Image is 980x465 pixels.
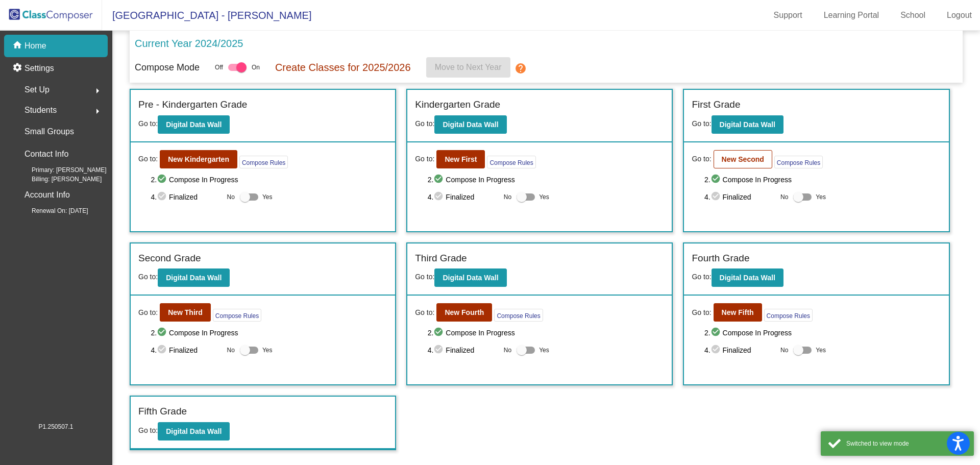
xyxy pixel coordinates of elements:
span: 2. Compose In Progress [428,327,665,339]
mat-icon: check_circle [433,174,446,186]
span: No [227,192,235,202]
button: Compose Rules [494,309,543,322]
span: Billing: [PERSON_NAME] [15,175,102,184]
b: Digital Data Wall [166,427,222,435]
span: No [780,346,788,355]
label: Fourth Grade [692,251,749,266]
span: 2. Compose In Progress [151,327,387,339]
button: New Second [714,150,772,168]
span: 4. Finalized [151,344,222,356]
b: Digital Data Wall [443,274,498,282]
span: Yes [816,344,826,356]
span: Go to: [692,154,711,164]
button: Digital Data Wall [158,422,230,440]
mat-icon: arrow_right [91,85,104,97]
button: New Fifth [714,303,762,322]
span: No [504,346,511,355]
span: 4. Finalized [151,191,222,203]
button: Digital Data Wall [158,268,230,287]
button: Compose Rules [239,156,288,168]
b: New Kindergarten [168,155,229,163]
p: Compose Mode [135,61,200,75]
mat-icon: check_circle [433,344,446,356]
span: Yes [262,191,273,203]
b: Digital Data Wall [166,274,222,282]
b: Digital Data Wall [720,120,775,129]
span: Go to: [138,426,158,434]
button: Digital Data Wall [434,115,506,134]
span: Yes [262,344,273,356]
p: Home [24,40,46,52]
b: New First [445,155,477,163]
label: First Grade [692,97,740,112]
span: Go to: [138,307,158,318]
span: Go to: [138,119,158,128]
a: Support [766,7,811,23]
span: 2. Compose In Progress [428,174,665,186]
button: Compose Rules [487,156,535,168]
mat-icon: settings [12,62,24,75]
button: New Kindergarten [160,150,237,168]
label: Second Grade [138,251,201,266]
mat-icon: check_circle [157,191,169,203]
button: Compose Rules [764,309,813,322]
span: No [227,346,235,355]
label: Pre - Kindergarten Grade [138,97,247,112]
button: Compose Rules [774,156,823,168]
p: Small Groups [24,125,74,139]
span: Go to: [415,119,434,128]
b: Digital Data Wall [166,120,222,129]
button: New First [436,150,485,168]
mat-icon: home [12,40,24,52]
mat-icon: arrow_right [91,105,104,117]
span: Set Up [24,83,50,97]
span: 2. Compose In Progress [704,327,941,339]
span: No [504,192,511,202]
mat-icon: check_circle [433,191,446,203]
span: 2. Compose In Progress [704,174,941,186]
mat-icon: check_circle [710,344,723,356]
button: New Third [160,303,211,322]
span: [GEOGRAPHIC_DATA] - [PERSON_NAME] [102,7,311,23]
mat-icon: check_circle [157,174,169,186]
a: School [892,7,934,23]
mat-icon: check_circle [433,327,446,339]
span: Go to: [415,307,434,318]
button: Digital Data Wall [712,268,783,287]
span: 4. Finalized [704,191,775,203]
button: Compose Rules [213,309,261,322]
mat-icon: check_circle [710,191,723,203]
span: Go to: [415,154,434,164]
span: 2. Compose In Progress [151,174,387,186]
div: Switched to view mode [846,439,966,448]
p: Create Classes for 2025/2026 [275,60,411,75]
label: Kindergarten Grade [415,97,500,112]
span: Yes [539,344,549,356]
button: Digital Data Wall [434,268,506,287]
mat-icon: check_circle [157,344,169,356]
mat-icon: check_circle [157,327,169,339]
p: Settings [24,62,54,75]
span: Go to: [138,154,158,164]
span: Renewal On: [DATE] [15,206,88,215]
span: Off [215,63,223,72]
span: No [780,192,788,202]
a: Learning Portal [816,7,888,23]
button: Digital Data Wall [158,115,230,134]
span: 4. Finalized [428,344,499,356]
span: Go to: [138,273,158,281]
p: Contact Info [24,147,68,161]
mat-icon: help [514,62,527,75]
span: Students [24,103,57,117]
b: New Second [722,155,764,163]
button: Digital Data Wall [712,115,783,134]
span: Move to Next Year [435,63,502,71]
p: Current Year 2024/2025 [135,36,243,51]
b: New Fourth [445,308,484,316]
span: On [252,63,260,72]
span: 4. Finalized [704,344,775,356]
label: Third Grade [415,251,467,266]
span: Yes [816,191,826,203]
a: Logout [939,7,980,23]
mat-icon: check_circle [710,327,723,339]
